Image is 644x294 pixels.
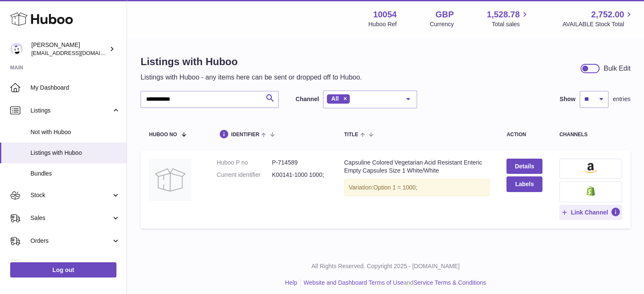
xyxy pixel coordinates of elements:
[30,191,111,199] span: Stock
[30,237,111,245] span: Orders
[613,95,630,103] span: entries
[141,55,362,69] h1: Listings with Huboo
[344,132,358,137] span: title
[141,73,362,82] p: Listings with Huboo - any items here can be sent or dropped off to Huboo.
[301,279,486,287] li: and
[591,9,624,20] span: 2,752.00
[149,132,177,137] span: Huboo no
[149,159,191,201] img: Capsuline Colored Vegetarian Acid Resistant Enteric Empty Capsules Size 1 White/White
[560,95,575,103] label: Show
[373,9,397,20] strong: 10054
[31,41,108,57] div: [PERSON_NAME]
[344,159,490,175] div: Capsuline Colored Vegetarian Acid Resistant Enteric Empty Capsules Size 1 White/White
[296,95,319,103] label: Channel
[584,163,597,173] img: amazon-small.png
[134,262,637,270] p: All Rights Reserved. Copyright 2025 - [DOMAIN_NAME]
[506,132,542,137] div: action
[562,9,634,28] a: 2,752.00 AVAILABLE Stock Total
[272,171,327,179] dd: K00141-1000 1000;
[562,20,634,28] span: AVAILABLE Stock Total
[506,176,542,192] button: Labels
[272,159,327,167] dd: P-714589
[217,171,272,179] dt: Current identifier
[331,95,339,102] span: All
[559,205,622,220] button: Link Channel
[435,9,453,20] strong: GBP
[344,179,490,196] div: Variation:
[30,260,120,268] span: Usage
[31,49,124,56] span: [EMAIL_ADDRESS][DOMAIN_NAME]
[373,184,417,191] span: Option 1 = 1000;
[413,279,486,286] a: Service Terms & Conditions
[506,159,542,174] a: Details
[487,9,520,20] span: 1,528.78
[10,43,23,55] img: internalAdmin-10054@internal.huboo.com
[30,214,111,222] span: Sales
[586,186,595,196] img: shopify-small.png
[604,64,630,73] div: Bulk Edit
[30,84,120,92] span: My Dashboard
[487,9,530,28] a: 1,528.78 Total sales
[30,170,120,178] span: Bundles
[368,20,397,28] div: Huboo Ref
[571,209,608,216] span: Link Channel
[430,20,454,28] div: Currency
[559,132,622,137] div: channels
[304,279,404,286] a: Website and Dashboard Terms of Use
[285,279,297,286] a: Help
[30,149,120,157] span: Listings with Huboo
[30,107,111,115] span: Listings
[492,20,529,28] span: Total sales
[30,128,120,136] span: Not with Huboo
[217,159,272,167] dt: Huboo P no
[231,132,260,137] span: identifier
[10,262,116,278] a: Log out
